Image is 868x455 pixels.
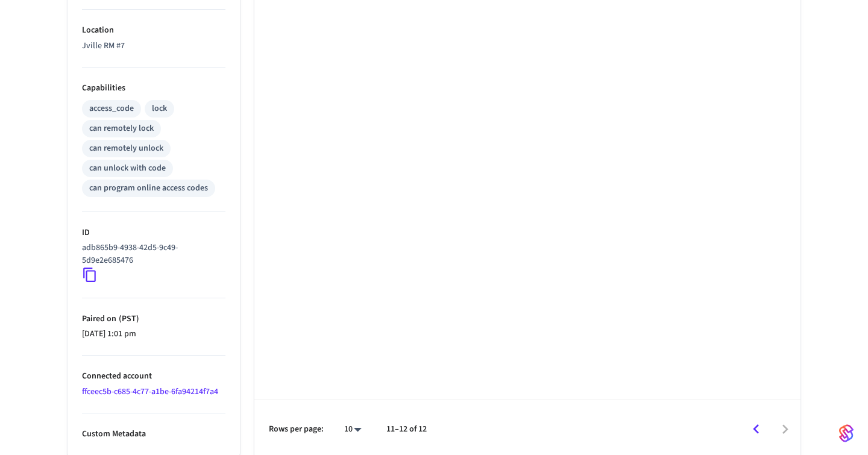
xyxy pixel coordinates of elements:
[89,122,154,135] div: can remotely lock
[82,40,225,52] p: Jville RM #7
[742,415,770,444] button: Go to previous page
[89,162,166,175] div: can unlock with code
[89,102,134,115] div: access_code
[82,82,225,95] p: Capabilities
[89,142,163,155] div: can remotely unlock
[82,227,225,239] p: ID
[82,370,225,383] p: Connected account
[82,428,225,441] p: Custom Metadata
[116,313,139,325] span: ( PST )
[89,182,208,195] div: can program online access codes
[82,242,221,267] p: adb865b9-4938-42d5-9c49-5d9e2e685476
[386,423,427,436] p: 11–12 of 12
[338,421,367,438] div: 10
[269,423,324,436] p: Rows per page:
[82,24,225,37] p: Location
[82,386,218,398] a: ffceec5b-c685-4c77-a1be-6fa94214f7a4
[82,328,225,340] p: [DATE] 1:01 pm
[82,313,225,325] p: Paired on
[152,102,167,115] div: lock
[839,424,854,443] img: SeamLogoGradient.69752ec5.svg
